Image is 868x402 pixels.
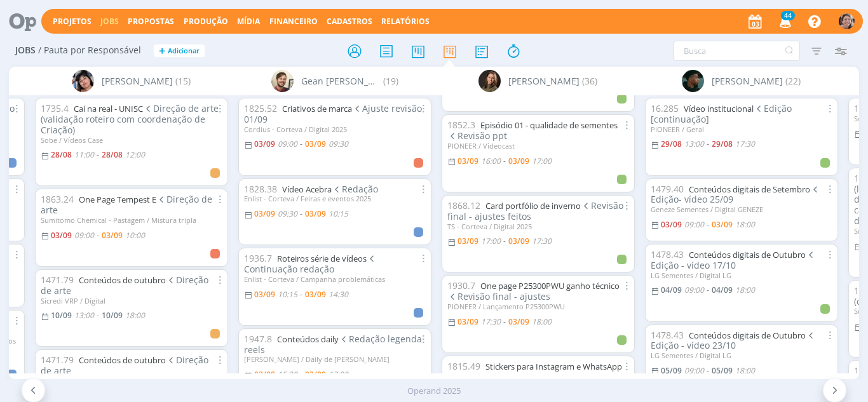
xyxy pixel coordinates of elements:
[478,70,501,92] img: J
[72,70,94,92] img: E
[447,142,629,150] div: PIONEER / Vídeocast
[269,16,318,27] a: Financeiro
[244,125,426,133] div: Cordius - Corteva / Digital 2025
[735,138,755,149] : 17:30
[651,248,684,260] span: 1478.43
[180,17,232,27] button: Produção
[447,199,624,222] span: Revisão final - ajustes feitos
[300,371,302,379] : -
[661,285,682,295] : 04/09
[124,17,178,27] button: Propostas
[503,318,506,326] : -
[503,157,506,165] : -
[651,102,679,114] span: 16.285
[102,230,123,241] : 03/09
[125,230,145,241] : 10:00
[237,16,260,27] a: Mídia
[689,330,806,341] a: Conteúdos digitais de Outubro
[79,354,166,366] a: Conteúdos de outubro
[651,125,832,133] div: PIONEER / Geral
[508,74,580,88] span: [PERSON_NAME]
[282,184,332,195] a: Vídeo Acebra
[301,74,381,88] span: Gean [PERSON_NAME]
[278,369,297,380] : 15:30
[712,285,733,295] : 04/09
[651,102,792,125] span: Edição [continuação]
[277,253,367,264] a: Roteiros série de vídeos
[244,355,426,363] div: [PERSON_NAME] / Daily de [PERSON_NAME]
[508,316,529,327] : 03/09
[651,205,832,213] div: Geneze Sementes / Digital GENEZE
[458,236,478,246] : 03/09
[244,102,423,125] span: Ajuste revisão 01/09
[244,252,272,264] span: 1936.7
[244,252,377,275] span: Continuação redação
[532,316,552,327] : 18:00
[447,130,508,142] span: Revisão ppt
[41,102,219,136] span: Direção de arte (validação roteiro com coordenação de Criação)
[53,16,92,27] a: Projetos
[154,44,205,58] button: +Adicionar
[97,17,123,27] button: Jobs
[79,274,166,286] a: Conteúdos de outubro
[684,219,704,230] : 09:00
[684,285,704,295] : 09:00
[707,221,709,229] : -
[15,45,36,56] span: Jobs
[480,119,618,131] a: Episódio 01 - qualidade de sementes
[38,45,141,56] span: / Pauta por Responsável
[97,232,99,239] : -
[74,230,94,241] : 09:00
[159,44,165,58] span: +
[305,289,326,300] : 03/09
[97,312,99,319] : -
[651,248,817,271] span: Edição - vídeo 17/10
[41,193,213,216] span: Direção de arte
[532,156,552,166] : 17:00
[332,183,379,195] span: Redação
[674,41,800,61] input: Busca
[254,138,275,149] : 03/09
[102,310,123,321] : 10/09
[689,249,806,260] a: Conteúdos digitais de Outubro
[254,289,275,300] : 03/09
[244,194,426,203] div: Enlist - Corteva / Feiras e eventos 2025
[254,208,275,219] : 03/09
[277,333,339,345] a: Conteúdos daily
[582,74,597,88] span: (36)
[97,151,99,159] : -
[781,11,795,20] span: 44
[651,271,832,279] div: LG Sementes / Digital LG
[329,289,348,300] : 14:30
[244,333,423,356] span: Redação legenda reels
[684,138,704,149] : 13:00
[329,208,348,219] : 10:15
[244,183,277,195] span: 1828.38
[79,194,156,205] a: One Page Tempest E
[51,149,72,160] : 28/08
[689,184,810,195] a: Conteúdos digitais de Setembro
[168,47,200,55] span: Adicionar
[651,183,684,195] span: 1479.40
[233,17,264,27] button: Mídia
[305,138,326,149] : 03/09
[41,136,222,144] div: Sobe / Vídeos Case
[278,289,297,300] : 10:15
[102,74,173,88] span: [PERSON_NAME]
[508,156,529,166] : 03/09
[51,230,72,241] : 03/09
[51,310,72,321] : 10/09
[532,236,552,246] : 17:30
[74,103,143,114] a: Cai na real - UNISC
[74,310,94,321] : 13:00
[651,183,821,206] span: Edição- vídeo 25/09
[651,329,684,341] span: 1478.43
[712,74,783,88] span: [PERSON_NAME]
[41,274,209,297] span: Direção de arte
[684,103,754,114] a: Vídeo institucional
[735,219,755,230] : 18:00
[447,222,629,231] div: TS - Corteva / Digital 2025
[839,13,855,29] img: A
[712,365,733,376] : 05/09
[327,16,372,27] span: Cadastros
